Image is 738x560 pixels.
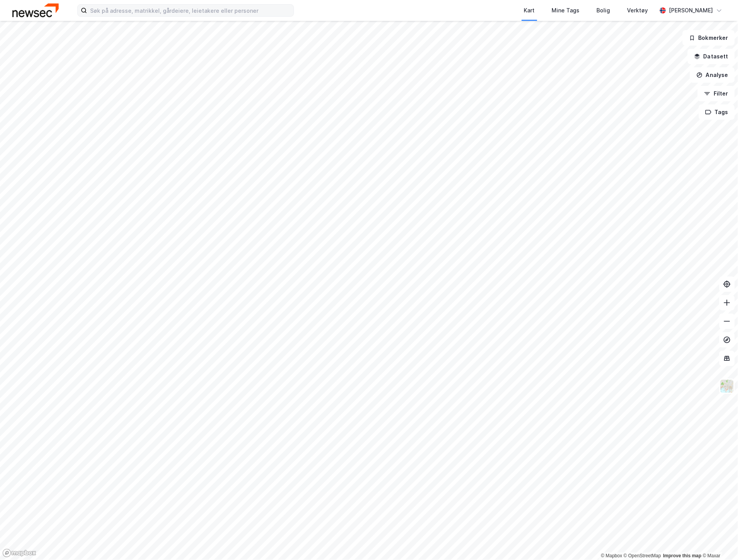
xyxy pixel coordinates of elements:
button: Analyse [690,67,735,83]
button: Datasett [688,49,735,64]
img: newsec-logo.f6e21ccffca1b3a03d2d.png [12,3,59,17]
a: Improve this map [663,553,702,559]
input: Søk på adresse, matrikkel, gårdeiere, leietakere eller personer [87,5,294,16]
a: OpenStreetMap [624,553,661,559]
img: Z [720,379,735,394]
a: Mapbox homepage [2,549,36,558]
a: Mapbox [601,553,622,559]
iframe: Chat Widget [699,523,738,560]
button: Filter [698,86,735,101]
div: Kontrollprogram for chat [699,523,738,560]
div: Kart [524,6,535,15]
button: Bokmerker [683,30,735,46]
button: Tags [699,104,735,120]
div: [PERSON_NAME] [669,6,713,15]
div: Verktøy [627,6,648,15]
div: Bolig [597,6,610,15]
div: Mine Tags [552,6,580,15]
